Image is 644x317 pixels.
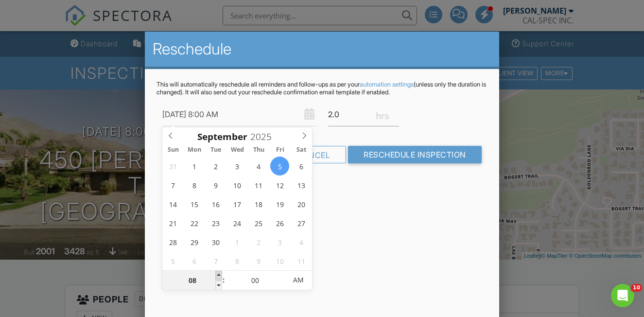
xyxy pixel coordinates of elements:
[185,213,204,232] span: September 22, 2025
[162,147,184,153] span: Sun
[249,251,268,270] span: October 9, 2025
[249,176,268,194] span: September 11, 2025
[153,39,491,59] h2: Reschedule
[292,251,311,270] span: October 11, 2025
[226,147,248,153] span: Wed
[270,176,289,194] span: September 12, 2025
[249,194,268,213] span: September 18, 2025
[285,270,312,290] span: Click to toggle
[291,147,312,153] span: Sat
[292,157,311,176] span: September 6, 2025
[164,194,183,213] span: September 14, 2025
[205,147,226,153] span: Tue
[270,194,289,213] span: September 19, 2025
[249,157,268,176] span: September 4, 2025
[162,271,222,290] input: Scroll to increment
[360,81,414,88] a: automation settings
[225,271,285,290] input: Scroll to increment
[222,270,225,290] span: :
[207,232,226,251] span: September 30, 2025
[228,251,247,270] span: October 8, 2025
[611,284,634,307] iframe: Intercom live chat
[207,157,226,176] span: September 2, 2025
[197,132,247,141] span: Scroll to increment
[292,176,311,194] span: September 13, 2025
[281,146,346,163] div: Cancel
[184,147,205,153] span: Mon
[228,232,247,251] span: October 1, 2025
[249,213,268,232] span: September 25, 2025
[164,251,183,270] span: October 5, 2025
[292,194,311,213] span: September 20, 2025
[248,147,269,153] span: Thu
[207,194,226,213] span: September 16, 2025
[207,213,226,232] span: September 23, 2025
[228,157,247,176] span: September 3, 2025
[185,176,204,194] span: September 8, 2025
[348,146,482,163] input: Reschedule Inspection
[270,251,289,270] span: October 10, 2025
[164,176,183,194] span: September 7, 2025
[270,232,289,251] span: October 3, 2025
[228,176,247,194] span: September 10, 2025
[164,157,183,176] span: August 31, 2025
[292,213,311,232] span: September 27, 2025
[185,251,204,270] span: October 6, 2025
[270,157,289,176] span: September 5, 2025
[157,81,487,96] p: This will automatically reschedule all reminders and follow-ups as per your (unless only the dura...
[631,284,642,292] span: 10
[164,232,183,251] span: September 28, 2025
[247,130,279,143] input: Scroll to increment
[164,213,183,232] span: September 21, 2025
[185,157,204,176] span: September 1, 2025
[228,194,247,213] span: September 17, 2025
[207,251,226,270] span: October 7, 2025
[292,232,311,251] span: October 4, 2025
[185,232,204,251] span: September 29, 2025
[228,213,247,232] span: September 24, 2025
[269,147,291,153] span: Fri
[249,232,268,251] span: October 2, 2025
[207,176,226,194] span: September 9, 2025
[270,213,289,232] span: September 26, 2025
[185,194,204,213] span: September 15, 2025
